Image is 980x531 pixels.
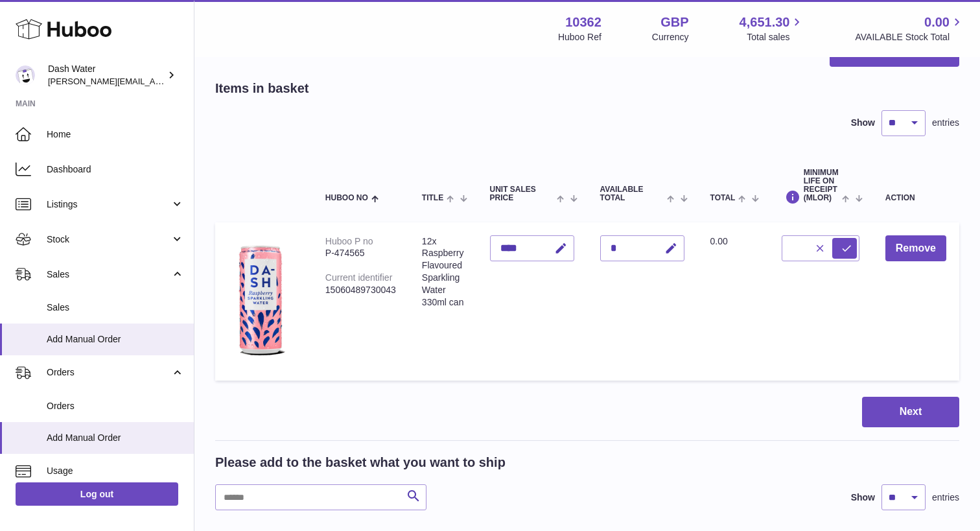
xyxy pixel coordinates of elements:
[924,14,950,31] span: 0.00
[490,185,554,202] span: Unit Sales Price
[932,117,959,129] span: entries
[652,31,689,43] div: Currency
[740,14,805,43] a: 4,651.30 Total sales
[47,163,184,176] span: Dashboard
[16,65,35,85] img: james@dash-water.com
[47,400,184,412] span: Orders
[710,194,736,202] span: Total
[885,235,946,262] button: Remove
[47,198,170,211] span: Listings
[48,76,260,86] span: [PERSON_NAME][EMAIL_ADDRESS][DOMAIN_NAME]
[710,236,728,246] span: 0.00
[228,235,293,365] img: 12x Raspberry Flavoured Sparkling Water 330ml can
[47,465,184,477] span: Usage
[325,194,368,202] span: Huboo no
[565,14,601,31] strong: 10362
[47,301,184,314] span: Sales
[47,128,184,141] span: Home
[660,14,688,31] strong: GBP
[747,31,804,43] span: Total sales
[47,333,184,346] span: Add Manual Order
[855,14,964,43] a: 0.00 AVAILABLE Stock Total
[325,247,396,259] div: P-474565
[215,80,309,97] h2: Items in basket
[932,491,959,504] span: entries
[409,222,477,381] td: 12x Raspberry Flavoured Sparkling Water 330ml can
[885,194,946,202] div: Action
[600,185,664,202] span: AVAILABLE Total
[862,397,959,427] button: Next
[325,272,393,283] div: Current identifier
[804,169,839,203] span: Minimum Life On Receipt (MLOR)
[215,454,506,471] h2: Please add to the basket what you want to ship
[47,432,184,444] span: Add Manual Order
[740,14,790,31] span: 4,651.30
[851,491,875,504] label: Show
[47,366,170,379] span: Orders
[558,31,601,43] div: Huboo Ref
[325,284,396,296] div: 15060489730043
[47,268,170,281] span: Sales
[47,233,170,246] span: Stock
[422,194,443,202] span: Title
[851,117,875,129] label: Show
[16,482,178,506] a: Log out
[855,31,964,43] span: AVAILABLE Stock Total
[325,236,373,246] div: Huboo P no
[48,63,165,88] div: Dash Water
